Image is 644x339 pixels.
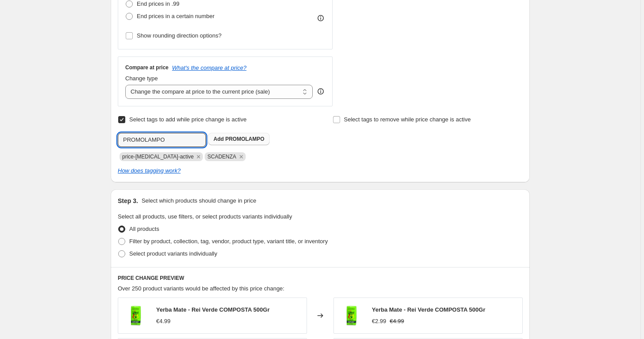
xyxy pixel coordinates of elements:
[213,136,224,142] b: Add
[118,275,523,282] h6: PRICE CHANGE PREVIEW
[129,116,247,123] span: Select tags to add while price change is active
[125,64,168,71] h3: Compare at price
[172,64,247,71] button: What's the compare at price?
[118,133,206,147] input: Select tags to add
[137,13,214,19] span: End prices in a certain number
[118,167,180,174] a: How does tagging work?
[137,0,180,7] span: End prices in .99
[156,317,171,326] div: €4.99
[125,75,158,82] span: Change type
[142,196,256,205] p: Select which products should change in price
[129,238,328,245] span: Filter by product, collection, tag, vendor, product type, variant title, or inventory
[137,32,221,39] span: Show rounding direction options?
[372,317,386,326] div: €2.99
[225,136,265,142] span: PROMOLAMPO
[316,87,325,96] div: help
[118,213,292,220] span: Select all products, use filters, or select products variants individually
[338,302,365,329] img: 01-Export-Padr_oUruguaioComposta500g_80x.png
[390,317,404,326] strike: €4.99
[208,133,270,145] button: Add PROMOLAMPO
[118,196,138,205] h2: Step 3.
[344,116,471,123] span: Select tags to remove while price change is active
[195,153,202,161] button: Remove price-change-job-active
[123,302,149,329] img: 01-Export-Padr_oUruguaioComposta500g_80x.png
[129,250,217,257] span: Select product variants individually
[237,153,245,161] button: Remove SCADENZA
[118,285,285,292] span: Over 250 product variants would be affected by this price change:
[122,154,194,160] span: price-change-job-active
[372,306,485,313] span: Yerba Mate - Rei Verde COMPOSTA 500Gr
[129,226,159,232] span: All products
[207,154,236,160] span: SCADENZA
[156,306,270,313] span: Yerba Mate - Rei Verde COMPOSTA 500Gr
